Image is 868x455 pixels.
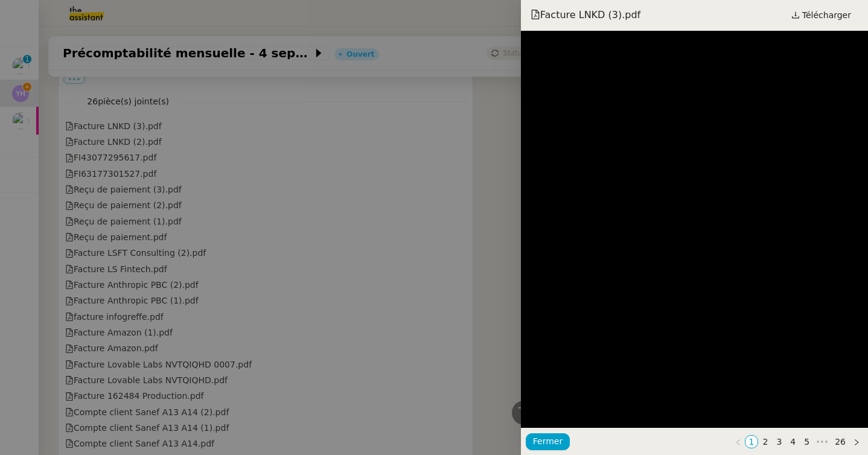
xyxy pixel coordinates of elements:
li: 2 [758,435,772,448]
a: 3 [773,436,785,448]
li: 4 [786,435,800,448]
span: Fermer [533,434,563,448]
a: 2 [759,436,771,448]
button: Fermer [526,433,570,450]
a: Télécharger [784,7,858,24]
span: ••• [814,435,831,448]
li: 26 [831,435,850,448]
button: Page suivante [850,435,863,448]
button: Page précédente [732,435,745,448]
li: 3 [772,435,786,448]
span: Télécharger [802,7,851,23]
li: 5 [800,435,814,448]
a: 4 [787,436,799,448]
a: 26 [831,436,849,448]
span: Facture LNKD (3).pdf [531,8,640,22]
a: 5 [800,436,813,448]
li: 1 [745,435,759,448]
a: 1 [745,436,758,448]
li: 5 Pages suivantes [814,435,831,448]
